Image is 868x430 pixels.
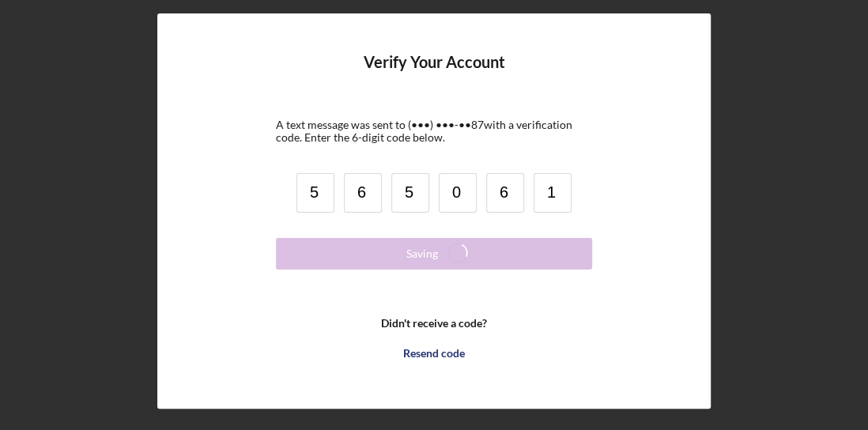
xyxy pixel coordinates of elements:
b: Didn't receive a code? [381,317,487,330]
div: Saving [406,238,438,270]
button: Saving [276,238,592,270]
div: Resend code [403,338,465,369]
h4: Verify Your Account [364,53,505,95]
button: Resend code [276,338,592,369]
div: A text message was sent to (•••) •••-•• 87 with a verification code. Enter the 6-digit code below. [276,119,592,144]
